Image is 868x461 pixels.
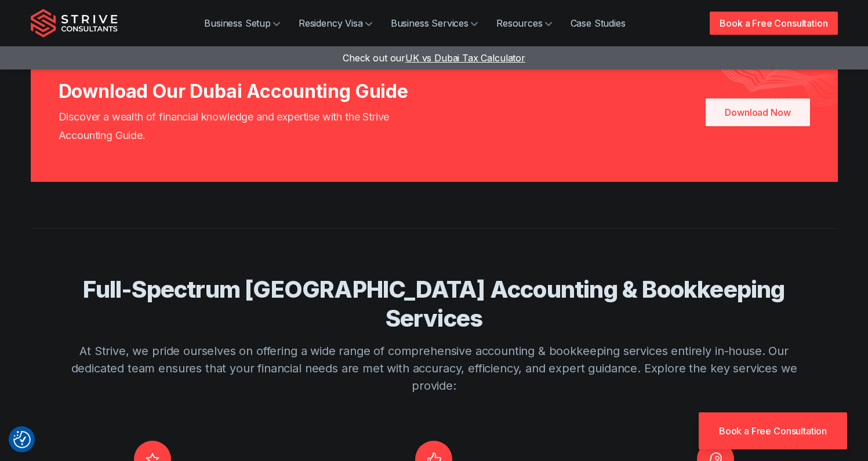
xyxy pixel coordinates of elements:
[382,12,487,35] a: Business Services
[31,9,118,38] img: Strive Consultants
[699,412,847,449] a: Book a Free Consultation
[63,275,805,333] h2: Full-Spectrum [GEOGRAPHIC_DATA] Accounting & Bookkeeping Services
[706,98,809,126] a: Download Now
[487,12,561,35] a: Resources
[343,52,525,64] a: Check out ourUK vs Dubai Tax Calculator
[59,108,416,145] p: Discover a wealth of financial knowledge and expertise with the Strive Accounting Guide.
[289,12,382,35] a: Residency Visa
[405,52,525,64] span: UK vs Dubai Tax Calculator
[13,431,31,448] img: Revisit consent button
[13,431,31,448] button: Consent Preferences
[710,12,837,35] a: Book a Free Consultation
[195,12,289,35] a: Business Setup
[59,80,416,103] h3: Download Our Dubai Accounting Guide
[561,12,635,35] a: Case Studies
[63,342,805,394] p: At Strive, we pride ourselves on offering a wide range of comprehensive accounting & bookkeeping ...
